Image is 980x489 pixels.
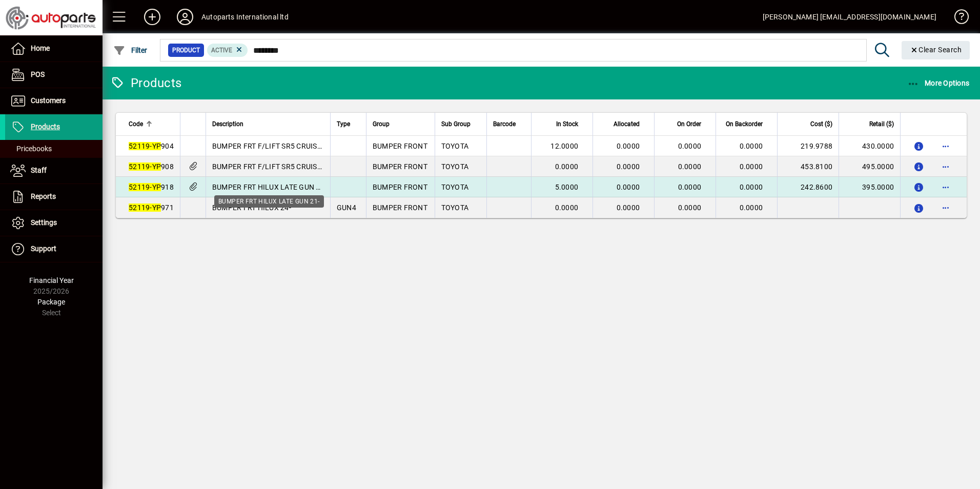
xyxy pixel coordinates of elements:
div: On Order [661,118,710,130]
span: Staff [31,166,47,174]
span: 0.0000 [678,183,702,191]
span: Clear Search [910,46,962,54]
button: More options [937,158,954,175]
span: BUMPER FRONT [373,183,427,191]
button: More options [937,138,954,154]
span: BUMPER FRT F/LIFT SR5 CRUISER HILUX GUN 16- [212,162,378,171]
span: 5.0000 [555,183,579,191]
span: Customers [31,96,66,105]
a: POS [5,62,103,88]
div: Products [110,75,181,91]
span: 0.0000 [740,162,763,171]
em: 52119-YP [129,183,161,191]
div: Barcode [493,118,525,130]
a: Pricebooks [5,140,103,157]
button: Add [136,8,169,26]
span: Barcode [493,118,516,130]
button: More options [937,199,954,216]
span: BUMPER FRT HILUX 24- [212,203,291,212]
span: Settings [31,218,57,227]
button: Clear [902,41,970,59]
span: Code [129,118,143,130]
td: 430.0000 [839,136,900,156]
span: BUMPER FRT HILUX LATE GUN 21- [212,183,326,191]
span: TOYOTA [441,183,469,191]
span: Home [31,44,50,52]
div: Description [212,118,324,130]
span: Retail ($) [869,118,894,130]
div: Sub Group [441,118,480,130]
span: TOYOTA [441,203,469,212]
span: Type [337,118,350,130]
div: Autoparts International ltd [201,9,289,25]
a: Staff [5,158,103,184]
td: 242.8600 [777,177,839,197]
span: BUMPER FRONT [373,203,427,212]
span: On Order [677,118,701,130]
em: 52119-YP [129,203,161,212]
span: 0.0000 [555,162,579,171]
span: Cost ($) [810,118,832,130]
span: Product [172,45,200,55]
span: Package [37,298,65,306]
td: 219.9788 [777,136,839,156]
span: 0.0000 [555,203,579,212]
span: 0.0000 [740,183,763,191]
span: More Options [907,79,970,87]
span: BUMPER FRONT [373,142,427,150]
span: 0.0000 [740,142,763,150]
mat-chip: Activation Status: Active [207,44,248,57]
div: BUMPER FRT HILUX LATE GUN 21- [214,195,324,208]
a: Home [5,36,103,62]
span: 971 [129,203,174,212]
span: Active [211,47,232,54]
button: Filter [111,41,150,59]
span: TOYOTA [441,142,469,150]
button: Profile [169,8,201,26]
span: 904 [129,142,174,150]
div: Group [373,118,428,130]
span: Reports [31,192,56,200]
td: 395.0000 [839,177,900,197]
span: GUN4 [337,203,356,212]
span: 0.0000 [678,142,702,150]
span: 0.0000 [678,203,702,212]
a: Customers [5,88,103,114]
span: 0.0000 [740,203,763,212]
a: Support [5,236,103,262]
span: 0.0000 [617,203,640,212]
span: On Backorder [726,118,763,130]
a: Settings [5,210,103,236]
span: 0.0000 [617,162,640,171]
div: In Stock [538,118,587,130]
span: In Stock [556,118,578,130]
span: Filter [113,46,148,54]
div: Code [129,118,174,130]
a: Knowledge Base [947,2,967,35]
div: On Backorder [722,118,772,130]
em: 52119-YP [129,142,161,150]
em: 52119-YP [129,162,161,171]
span: Products [31,123,60,131]
span: TOYOTA [441,162,469,171]
span: 918 [129,183,174,191]
div: Allocated [599,118,649,130]
td: 453.8100 [777,156,839,177]
div: Type [337,118,360,130]
span: 0.0000 [678,162,702,171]
span: Allocated [614,118,640,130]
span: POS [31,70,45,78]
button: More options [937,179,954,195]
span: 12.0000 [550,142,578,150]
a: Reports [5,184,103,210]
td: 495.0000 [839,156,900,177]
span: BUMPER FRONT [373,162,427,171]
span: Description [212,118,243,130]
div: [PERSON_NAME] [EMAIL_ADDRESS][DOMAIN_NAME] [763,9,936,25]
span: Support [31,244,56,253]
button: More Options [905,74,972,92]
span: Sub Group [441,118,471,130]
span: Financial Year [29,276,74,284]
span: 908 [129,162,174,171]
span: Group [373,118,390,130]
